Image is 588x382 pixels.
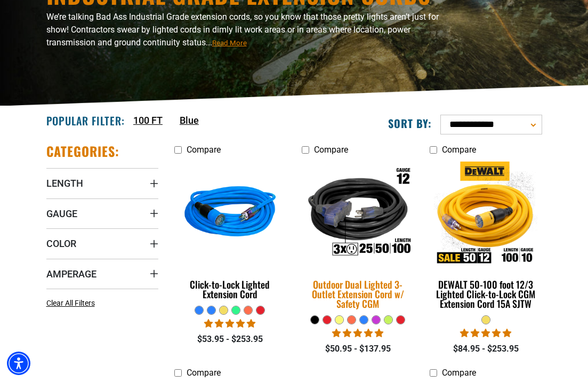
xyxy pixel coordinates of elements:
[212,39,247,47] span: Read More
[46,228,158,258] summary: Color
[302,280,414,308] div: Outdoor Dual Lighted 3-Outlet Extension Cord w/ Safety CGM
[314,145,348,155] span: Compare
[187,368,221,378] span: Compare
[180,113,199,128] a: Blue
[46,11,457,49] p: We’re talking Bad Ass Industrial Grade extension cords, so you know that those pretty lights aren...
[294,156,422,271] img: Outdoor Dual Lighted 3-Outlet Extension Cord w/ Safety CGM
[46,143,120,160] h2: Categories:
[7,352,30,375] div: Accessibility Menu
[302,160,414,315] a: Outdoor Dual Lighted 3-Outlet Extension Cord w/ Safety CGM Outdoor Dual Lighted 3-Outlet Extensio...
[187,145,221,155] span: Compare
[430,343,542,355] div: $84.95 - $253.95
[442,368,476,378] span: Compare
[46,268,96,280] span: Amperage
[460,328,511,338] span: 4.84 stars
[133,113,163,128] a: 100 FT
[46,198,158,228] summary: Gauge
[174,280,286,299] div: Click-to-Lock Lighted Extension Cord
[428,162,543,265] img: DEWALT 50-100 foot 12/3 Lighted Click-to-Lock CGM Extension Cord 15A SJTW
[46,298,99,309] a: Clear All Filters
[388,116,432,130] label: Sort by:
[46,259,158,289] summary: Amperage
[46,114,125,128] h2: Popular Filter:
[46,208,77,220] span: Gauge
[46,237,76,250] span: Color
[302,343,414,355] div: $50.95 - $137.95
[430,160,542,315] a: DEWALT 50-100 foot 12/3 Lighted Click-to-Lock CGM Extension Cord 15A SJTW DEWALT 50-100 foot 12/3...
[442,145,476,155] span: Compare
[173,162,288,265] img: blue
[174,160,286,305] a: blue Click-to-Lock Lighted Extension Cord
[46,168,158,198] summary: Length
[204,319,255,329] span: 4.87 stars
[46,177,83,189] span: Length
[174,333,286,346] div: $53.95 - $253.95
[46,299,95,307] span: Clear All Filters
[430,280,542,308] div: DEWALT 50-100 foot 12/3 Lighted Click-to-Lock CGM Extension Cord 15A SJTW
[332,328,383,338] span: 4.80 stars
